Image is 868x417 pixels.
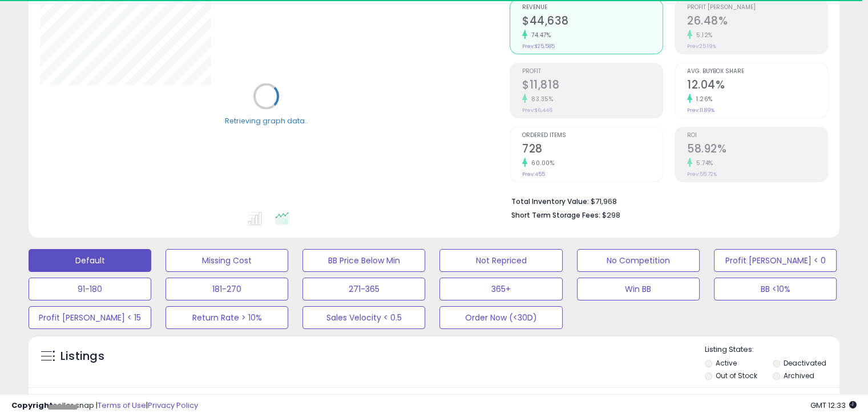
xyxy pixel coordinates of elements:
[29,249,151,272] button: Default
[687,43,716,50] small: Prev: 25.19%
[439,278,562,300] button: 365+
[522,78,663,94] h2: $11,818
[29,306,151,329] button: Profit [PERSON_NAME] < 15
[687,171,717,178] small: Prev: 55.72%
[687,69,827,75] span: Avg. Buybox Share
[165,306,288,329] button: Return Rate > 10%
[11,400,198,411] div: seller snap | |
[527,159,554,167] small: 60.00%
[692,95,713,103] small: 1.26%
[810,400,857,411] span: 2025-08-18 12:33 GMT
[705,344,839,355] p: Listing States:
[511,210,600,220] b: Short Term Storage Fees:
[716,358,737,368] label: Active
[165,249,288,272] button: Missing Cost
[302,249,425,272] button: BB Price Below Min
[439,306,562,329] button: Order Now (<30D)
[714,249,837,272] button: Profit [PERSON_NAME] < 0
[783,358,826,368] label: Deactivated
[302,306,425,329] button: Sales Velocity < 0.5
[522,69,663,75] span: Profit
[60,348,104,364] h5: Listings
[522,133,663,139] span: Ordered Items
[165,278,288,300] button: 181-270
[29,278,151,300] button: 91-180
[522,107,552,114] small: Prev: $6,446
[302,278,425,300] button: 271-365
[527,95,553,103] small: 83.35%
[148,400,198,411] a: Privacy Policy
[439,249,562,272] button: Not Repriced
[527,31,551,39] small: 74.47%
[692,159,713,167] small: 5.74%
[687,78,827,94] h2: 12.04%
[522,43,555,50] small: Prev: $25,585
[522,171,545,178] small: Prev: 455
[511,197,589,206] b: Total Inventory Value:
[783,371,814,380] label: Archived
[687,142,827,158] h2: 58.92%
[692,31,713,39] small: 5.12%
[714,278,837,300] button: BB <10%
[522,142,663,158] h2: 728
[577,249,700,272] button: No Competition
[225,116,308,126] div: Retrieving graph data..
[687,133,827,139] span: ROI
[602,210,620,220] span: $298
[511,194,819,207] li: $71,968
[11,400,53,411] strong: Copyright
[716,371,757,380] label: Out of Stock
[577,278,700,300] button: Win BB
[687,107,714,114] small: Prev: 11.89%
